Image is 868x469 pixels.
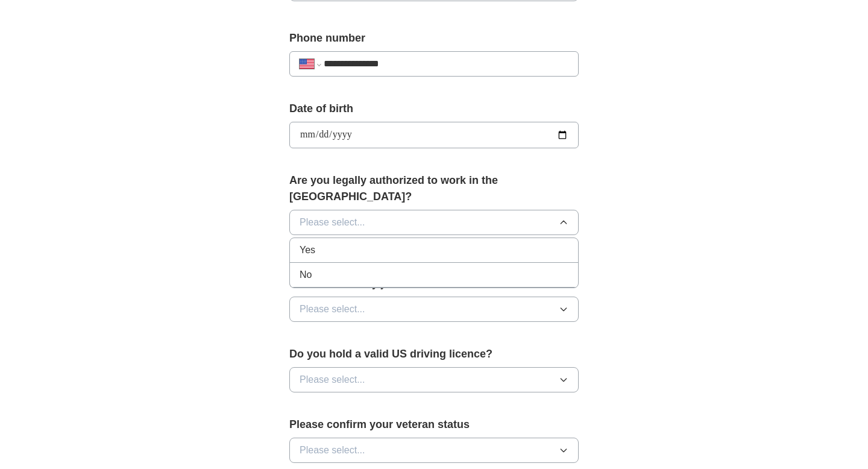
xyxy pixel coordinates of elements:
[289,101,579,117] label: Date of birth
[289,30,579,46] label: Phone number
[289,417,579,433] label: Please confirm your veteran status
[300,243,315,257] span: Yes
[289,346,579,362] label: Do you hold a valid US driving licence?
[289,297,579,322] button: Please select...
[289,367,579,392] button: Please select...
[300,215,365,230] span: Please select...
[289,438,579,463] button: Please select...
[289,210,579,235] button: Please select...
[300,268,312,282] span: No
[300,373,365,387] span: Please select...
[300,443,365,458] span: Please select...
[289,172,579,205] label: Are you legally authorized to work in the [GEOGRAPHIC_DATA]?
[300,302,365,316] span: Please select...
